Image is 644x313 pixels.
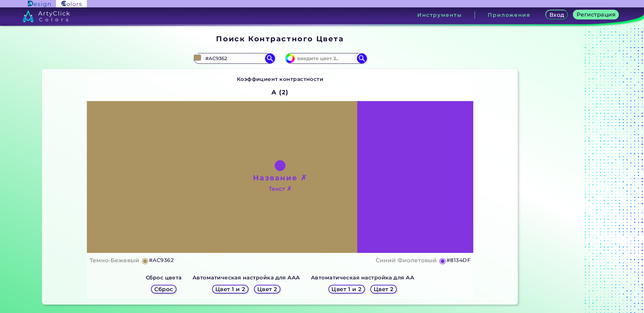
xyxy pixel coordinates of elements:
h5: Цвет 2 [258,287,276,292]
img: поиск значков [265,53,275,63]
h4: Темно-Бежевый [90,256,139,265]
h1: Поиск Контрастного Цвета [216,34,344,44]
a: Регистрация [575,11,617,19]
h5: Вход [550,12,564,17]
input: введите цвет 2.. [295,54,357,63]
h5: #8134DF [446,256,471,265]
input: введите цвет 1.. [203,54,265,63]
img: Логотип ArtyClick Design [28,1,50,7]
a: Вход [547,11,567,19]
strong: Коэффициент контрастности [237,76,324,82]
h4: Синий Фиолетовый [376,256,437,265]
h5: Цвет 1 и 2 [217,287,244,292]
h3: Инструменты [417,12,462,17]
h5: #AC9362 [149,256,174,265]
h5: Цвет 1 и 2 [333,287,360,292]
h5: ◉ [142,257,149,265]
h5: ◉ [439,257,446,265]
strong: Автоматическая настройка для AAA [193,274,300,281]
h2: А (2) [268,85,292,100]
strong: Сброс цвета [146,274,182,281]
h4: Текст ✗ [269,184,291,194]
h3: Приложения [488,12,530,17]
strong: Автоматическая настройка для AA [311,274,414,281]
h5: Сброс [155,287,172,292]
h5: Регистрация [578,12,614,17]
h5: Цвет 2 [374,287,393,292]
h1: Название ✗ [253,173,308,183]
img: поиск значков [357,53,367,63]
img: logo_artyclick_colors_white.svg [22,10,70,22]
